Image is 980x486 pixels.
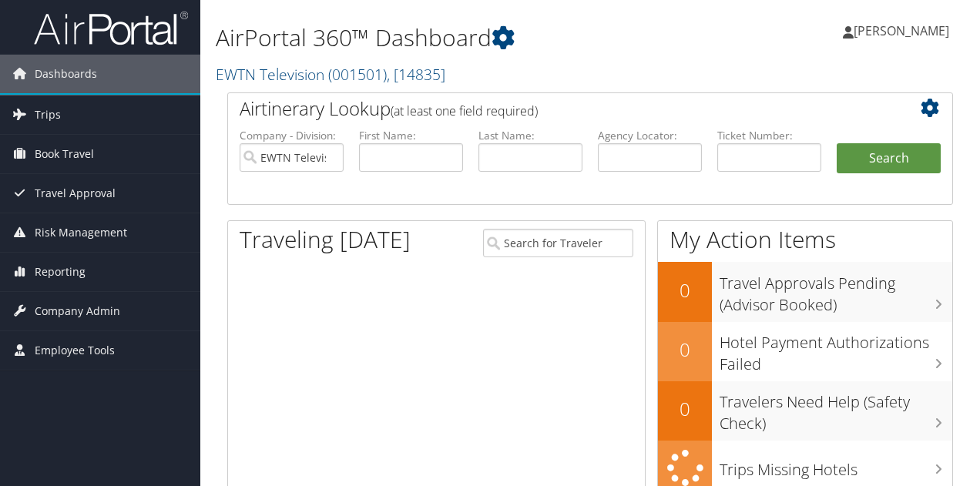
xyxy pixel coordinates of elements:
h2: 0 [658,277,712,303]
span: Travel Approval [35,174,116,213]
h3: Travelers Need Help (Safety Check) [720,384,952,434]
label: Company - Division: [240,128,344,143]
span: ( 001501 ) [328,64,387,85]
span: , [ 14835 ] [387,64,445,85]
label: Agency Locator: [598,128,702,143]
a: 0Travel Approvals Pending (Advisor Booked) [658,262,952,321]
span: [PERSON_NAME] [854,22,949,39]
h3: Hotel Payment Authorizations Failed [720,324,952,375]
span: Dashboards [35,55,97,93]
h2: 0 [658,396,712,422]
img: airportal-logo.png [34,10,188,46]
a: 0Hotel Payment Authorizations Failed [658,322,952,381]
span: Risk Management [35,213,127,252]
span: Employee Tools [35,331,115,370]
a: 0Travelers Need Help (Safety Check) [658,381,952,441]
h1: My Action Items [658,223,952,256]
label: Ticket Number: [717,128,821,143]
span: Reporting [35,253,86,291]
h1: AirPortal 360™ Dashboard [216,22,715,54]
input: Search for Traveler [483,229,634,257]
h2: 0 [658,337,712,363]
a: [PERSON_NAME] [843,8,965,54]
button: Search [837,143,941,174]
span: Book Travel [35,135,94,173]
span: (at least one field required) [391,102,538,119]
label: Last Name: [478,128,582,143]
h2: Airtinerary Lookup [240,96,881,122]
label: First Name: [359,128,463,143]
span: Company Admin [35,292,120,330]
h3: Travel Approvals Pending (Advisor Booked) [720,265,952,316]
a: EWTN Television [216,64,445,85]
span: Trips [35,96,61,134]
h3: Trips Missing Hotels [720,451,952,481]
h1: Traveling [DATE] [240,223,411,256]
